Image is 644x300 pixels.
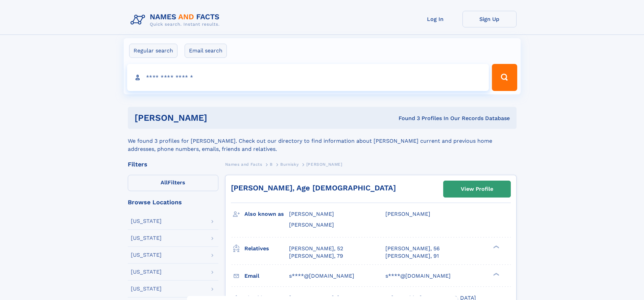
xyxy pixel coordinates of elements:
[385,245,440,252] a: [PERSON_NAME], 56
[289,245,343,252] a: [PERSON_NAME], 52
[444,181,510,197] a: View Profile
[131,286,162,292] div: [US_STATE]
[129,44,177,58] label: Regular search
[128,175,218,191] label: Filters
[270,162,273,167] span: B
[289,222,334,228] span: [PERSON_NAME]
[408,11,462,27] a: Log In
[244,208,289,220] h3: Also known as
[244,270,289,282] h3: Email
[131,218,162,224] div: [US_STATE]
[135,114,303,122] h1: [PERSON_NAME]
[385,252,439,260] a: [PERSON_NAME], 91
[306,162,342,167] span: [PERSON_NAME]
[462,11,517,27] a: Sign Up
[128,129,517,153] div: We found 3 profiles for [PERSON_NAME]. Check out our directory to find information about [PERSON_...
[492,64,517,91] button: Search Button
[461,181,493,197] div: View Profile
[492,272,500,276] div: ❯
[131,269,162,275] div: [US_STATE]
[131,235,162,241] div: [US_STATE]
[492,245,500,249] div: ❯
[280,160,299,168] a: Burnisky
[289,211,334,217] span: [PERSON_NAME]
[303,115,510,122] div: Found 3 Profiles In Our Records Database
[128,11,225,29] img: Logo Names and Facts
[127,64,489,91] input: search input
[128,161,218,167] div: Filters
[231,184,396,192] a: [PERSON_NAME], Age [DEMOGRAPHIC_DATA]
[161,179,168,186] span: All
[280,162,299,167] span: Burnisky
[244,243,289,254] h3: Relatives
[131,252,162,258] div: [US_STATE]
[225,160,262,168] a: Names and Facts
[128,199,218,205] div: Browse Locations
[385,211,430,217] span: [PERSON_NAME]
[270,160,273,168] a: B
[185,44,227,58] label: Email search
[289,252,343,260] a: [PERSON_NAME], 79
